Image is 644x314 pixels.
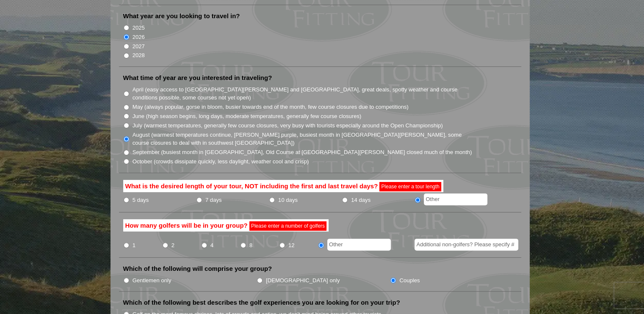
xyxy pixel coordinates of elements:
[266,276,340,285] label: [DEMOGRAPHIC_DATA] only
[133,157,309,166] label: October (crowds dissipate quickly, less daylight, weather cool and crisp)
[278,196,298,204] label: 10 days
[133,51,145,60] label: 2028
[399,276,420,285] label: Couples
[133,24,145,32] label: 2025
[123,180,443,193] label: What is the desired length of your tour, NOT including the first and last travel days?
[205,196,222,204] label: 7 days
[133,85,473,102] label: April (easy access to [GEOGRAPHIC_DATA][PERSON_NAME] and [GEOGRAPHIC_DATA], great deals, spotty w...
[133,241,135,250] label: 1
[133,196,149,204] label: 5 days
[123,12,240,20] label: What year are you looking to travel in?
[210,241,213,250] label: 4
[123,74,272,82] label: What time of year are you interested in traveling?
[133,33,145,41] label: 2026
[415,239,518,251] input: Additional non-golfers? Please specify #
[133,148,472,157] label: September (busiest month in [GEOGRAPHIC_DATA], Old Course at [GEOGRAPHIC_DATA][PERSON_NAME] close...
[171,241,174,250] label: 2
[327,239,391,251] input: Other
[249,221,326,231] span: Please enter a number of golfers
[123,219,329,232] label: How many golfers will be in your group?
[123,264,272,273] label: Which of the following will comprise your group?
[133,276,171,285] label: Gentlemen only
[123,298,400,307] label: Which of the following best describes the golf experiences you are looking for on your trip?
[133,103,409,111] label: May (always popular, gorse in bloom, busier towards end of the month, few course closures due to ...
[379,182,441,191] span: Please enter a tour length
[133,42,145,51] label: 2027
[133,131,473,147] label: August (warmest temperatures continue, [PERSON_NAME] purple, busiest month in [GEOGRAPHIC_DATA][P...
[133,121,443,130] label: July (warmest temperatures, generally few course closures, very busy with tourists especially aro...
[351,196,370,204] label: 14 days
[133,112,362,121] label: June (high season begins, long days, moderate temperatures, generally few course closures)
[249,241,252,250] label: 8
[424,193,487,205] input: Other
[288,241,295,250] label: 12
